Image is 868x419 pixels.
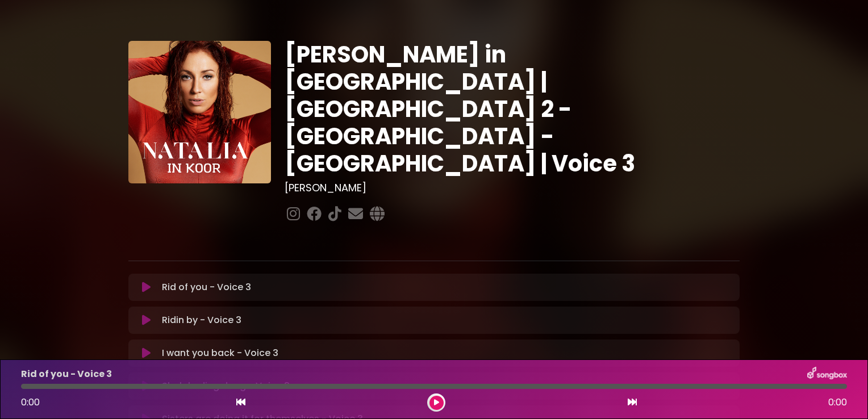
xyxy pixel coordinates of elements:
[162,346,278,360] p: I want you back - Voice 3
[162,280,251,294] p: Rid of you - Voice 3
[807,367,847,382] img: songbox-logo-white.png
[828,396,847,409] span: 0:00
[21,367,112,381] p: Rid of you - Voice 3
[21,396,40,409] span: 0:00
[285,182,740,194] h3: [PERSON_NAME]
[285,41,740,177] h1: [PERSON_NAME] in [GEOGRAPHIC_DATA] | [GEOGRAPHIC_DATA] 2 - [GEOGRAPHIC_DATA] - [GEOGRAPHIC_DATA] ...
[162,313,241,327] p: Ridin by - Voice 3
[128,41,271,183] img: YTVS25JmS9CLUqXqkEhs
